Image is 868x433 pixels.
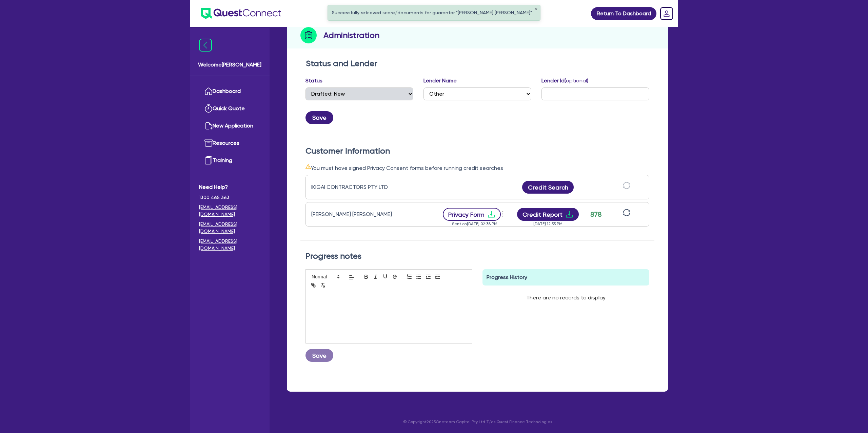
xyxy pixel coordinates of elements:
[323,29,379,41] h2: Administration
[517,208,579,221] button: Credit Reportdownload
[565,77,588,84] span: (optional)
[565,210,573,218] span: download
[282,419,673,425] p: © Copyright 2025 Oneteam Capital Pty Ltd T/as Quest Finance Technologies
[621,181,632,193] button: sync
[623,209,630,216] span: sync
[587,209,604,219] div: 878
[535,8,537,11] button: ✕
[658,5,675,22] a: Dropdown toggle
[487,210,495,218] span: download
[482,269,649,286] div: Progress History
[199,135,260,152] a: Resources
[199,238,260,252] a: [EMAIL_ADDRESS][DOMAIN_NAME]
[305,77,322,85] label: Status
[199,100,260,117] a: Quick Quote
[204,122,213,130] img: new-application
[522,181,574,194] button: Credit Search
[199,194,260,201] span: 1300 465 363
[311,210,396,218] div: [PERSON_NAME] [PERSON_NAME]
[201,8,281,19] img: quest-connect-logo-blue
[591,7,656,20] a: Return To Dashboard
[199,204,260,218] a: [EMAIL_ADDRESS][DOMAIN_NAME]
[199,183,260,191] span: Need Help?
[311,183,396,191] div: IKIGAI CONTRACTORS PTY LTD
[541,77,588,85] label: Lender Id
[305,251,649,261] h2: Progress notes
[204,104,213,113] img: quick-quote
[305,111,333,124] button: Save
[328,5,540,20] div: Successfully retrieved score/documents for guarantor "[PERSON_NAME] [PERSON_NAME]"
[501,209,507,220] button: Dropdown toggle
[199,152,260,169] a: Training
[300,27,317,43] img: step-icon
[204,156,213,164] img: training
[204,139,213,147] img: resources
[199,221,260,235] a: [EMAIL_ADDRESS][DOMAIN_NAME]
[423,77,457,85] label: Lender Name
[518,286,614,310] div: There are no records to display
[305,164,311,169] span: warning
[305,349,333,362] button: Save
[443,208,501,221] button: Privacy Formdownload
[199,39,212,52] img: icon-menu-close
[199,117,260,135] a: New Application
[306,59,649,68] h2: Status and Lender
[623,182,630,189] span: sync
[305,146,649,156] h2: Customer Information
[621,209,632,220] button: sync
[305,164,649,172] div: You must have signed Privacy Consent forms before running credit searches
[199,83,260,100] a: Dashboard
[198,61,261,69] span: Welcome [PERSON_NAME]
[499,209,506,219] span: more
